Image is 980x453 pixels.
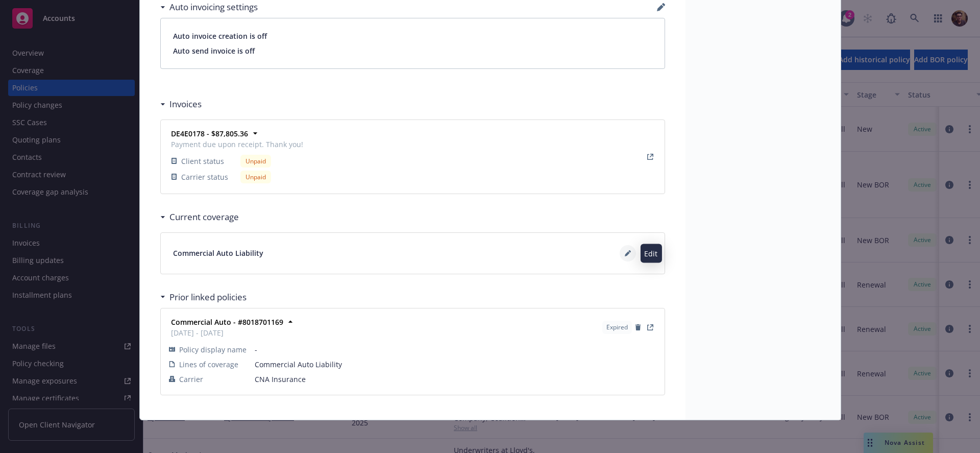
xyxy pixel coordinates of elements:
a: View Invoice [644,151,656,163]
h3: Prior linked policies [169,291,247,304]
div: Invoices [160,98,202,111]
span: Carrier [179,374,203,385]
span: Client status [181,156,224,166]
span: - [255,344,656,355]
span: Commercial Auto Liability [255,359,656,370]
h3: Invoices [169,98,202,111]
span: Policy display name [179,344,247,355]
span: Auto send invoice is off [173,45,652,56]
h3: Current coverage [169,210,239,224]
span: Commercial Auto Liability [173,248,263,258]
a: View Policy [644,321,656,333]
strong: DE4E0178 - $87,805.36 [171,129,248,138]
span: Expired [606,323,628,332]
strong: Commercial Auto - #8018701169 [171,317,283,327]
span: Carrier status [181,172,228,182]
span: CNA Insurance [255,374,656,385]
span: Lines of coverage [179,359,238,370]
span: Auto invoice creation is off [173,31,652,41]
div: Unpaid [240,171,271,183]
div: Unpaid [240,155,271,168]
div: Auto invoicing settings [160,1,258,14]
div: Prior linked policies [160,291,247,304]
h3: Auto invoicing settings [169,1,258,14]
span: [DATE] - [DATE] [171,327,283,338]
span: Payment due upon receipt. Thank you! [171,139,303,150]
div: Current coverage [160,210,239,224]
